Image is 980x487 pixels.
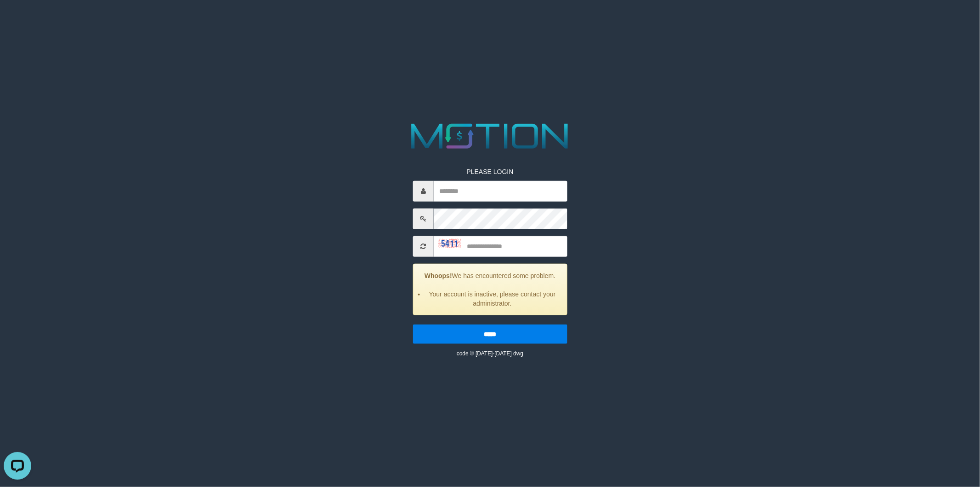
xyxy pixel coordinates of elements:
[413,167,567,176] p: PLEASE LOGIN
[413,263,567,315] div: We has encountered some problem.
[438,239,461,248] img: captcha
[425,289,560,307] li: Your account is inactive, please contact your administrator.
[457,350,523,356] small: code © [DATE]-[DATE] dwg
[425,272,452,279] strong: Whoops!
[404,119,576,153] img: MOTION_logo.png
[4,4,31,31] button: Open LiveChat chat widget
